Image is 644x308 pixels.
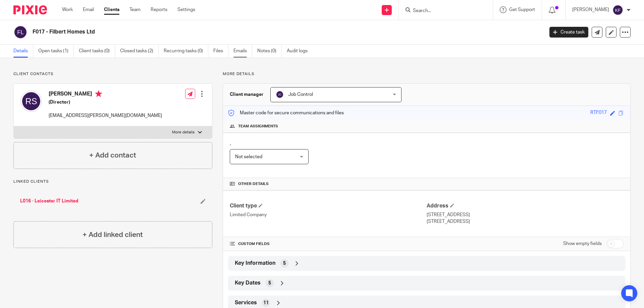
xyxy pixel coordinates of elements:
p: [EMAIL_ADDRESS][PERSON_NAME][DOMAIN_NAME] [49,112,162,119]
i: Primary [95,90,102,97]
a: Closed tasks (2) [120,45,159,58]
h4: [PERSON_NAME] [49,90,162,99]
p: More details [223,71,631,77]
div: RTF017 [590,109,607,117]
span: Other details [238,181,269,187]
img: svg%3E [276,90,284,99]
a: Details [13,45,33,58]
a: Emails [233,45,252,58]
a: Open tasks (1) [38,45,74,58]
span: Not selected [235,155,262,159]
img: svg%3E [612,5,623,15]
span: Job Control [288,92,313,97]
a: Recurring tasks (0) [164,45,208,58]
span: Key Information [235,260,275,267]
p: [STREET_ADDRESS] [427,211,624,218]
h2: F017 - Filbert Homes Ltd [33,28,438,36]
span: Get Support [509,7,535,12]
h4: + Add contact [89,150,136,161]
a: Reports [151,6,167,13]
p: More details [172,130,195,135]
span: 5 [268,280,271,287]
span: 11 [263,300,269,306]
p: Linked clients [13,179,212,184]
a: Clients [104,6,119,13]
label: Show empty fields [563,240,602,247]
img: Pixie [13,5,47,14]
a: Team [129,6,141,13]
h5: (Director) [49,99,162,106]
span: 5 [283,260,286,267]
a: Create task [549,27,588,38]
p: [STREET_ADDRESS] [427,218,624,225]
p: [PERSON_NAME] [572,6,609,13]
a: Notes (0) [257,45,282,58]
a: Files [213,45,228,58]
p: Limited Company [230,211,427,218]
span: Team assignments [238,124,278,129]
a: Work [62,6,73,13]
p: Master code for secure communications and files [228,110,344,116]
h3: Client manager [230,91,264,98]
span: Services [235,299,257,306]
span: . [230,141,231,146]
h4: Address [427,202,624,209]
p: Client contacts [13,71,212,77]
h4: Client type [230,202,427,209]
a: L016 - Leicester IT Limited [20,198,78,204]
a: Client tasks (0) [79,45,115,58]
h4: + Add linked client [83,230,143,240]
input: Search [412,8,473,14]
h4: CUSTOM FIELDS [230,241,427,247]
a: Settings [177,6,195,13]
a: Email [83,6,94,13]
img: svg%3E [13,25,28,39]
img: svg%3E [20,90,42,112]
a: Audit logs [287,45,313,58]
span: Key Dates [235,280,261,287]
